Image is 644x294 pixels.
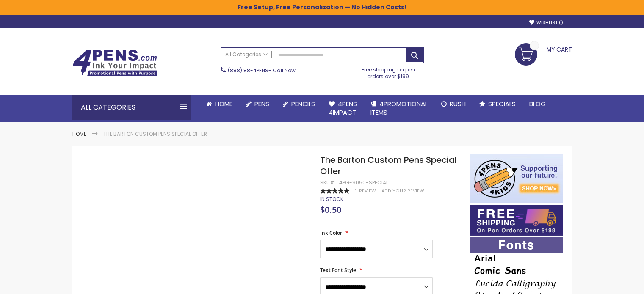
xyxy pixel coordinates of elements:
span: Ink Color [320,229,342,236]
div: Free shipping on pen orders over $199 [353,63,424,80]
strong: SKU [320,179,336,186]
a: All Categories [221,48,272,62]
span: Text Font Style [320,267,356,274]
a: Add Your Review [381,188,424,194]
li: The Barton Custom Pens Special Offer [103,131,207,137]
a: Blog [522,95,553,113]
span: $0.50 [320,204,341,215]
span: The Barton Custom Pens Special Offer [320,154,457,177]
a: (888) 88-4PENS [228,67,268,74]
span: In stock [320,195,343,203]
span: 4PROMOTIONAL ITEMS [370,99,428,117]
img: 4Pens Custom Pens and Promotional Products [72,49,157,77]
a: Pens [239,95,276,113]
span: Pencils [291,99,315,108]
div: All Categories [72,95,191,120]
img: Free shipping on orders over $199 [470,205,563,236]
span: 1 [355,188,357,194]
a: Pencils [276,95,322,113]
a: Specials [473,95,522,113]
div: 4PG-9050-SPECIAL [339,179,388,186]
a: 4PROMOTIONALITEMS [364,95,434,122]
a: Home [72,130,86,137]
span: Rush [450,99,466,108]
span: Specials [488,99,516,108]
a: Wishlist [529,19,563,26]
a: 4Pens4impact [322,95,364,122]
a: Home [199,95,239,113]
span: 4Pens 4impact [329,99,357,117]
a: Rush [434,95,473,113]
img: 4pens 4 kids [470,154,563,203]
span: All Categories [225,51,268,58]
span: - Call Now! [228,67,297,74]
a: 1 Review [355,188,377,194]
div: 100% [320,188,350,194]
div: Availability [320,196,343,203]
span: Home [215,99,232,108]
span: Pens [254,99,269,108]
span: Blog [529,99,546,108]
span: Review [359,188,376,194]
